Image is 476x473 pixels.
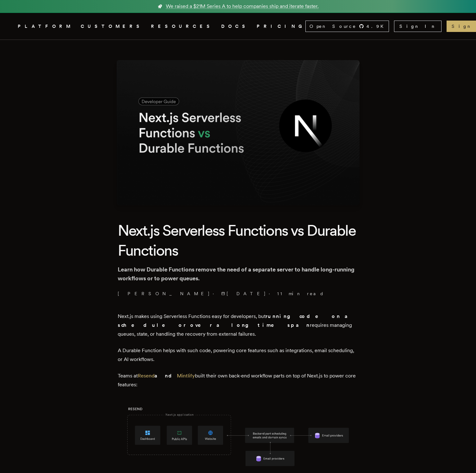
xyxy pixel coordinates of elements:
[394,21,442,32] a: Sign In
[18,22,73,30] button: PLATFORM
[221,22,249,30] a: DOCS
[166,3,319,10] span: We raised a $21M Series A to help companies ship and iterate faster.
[138,373,195,379] strong: and
[257,22,305,30] a: PRICING
[138,373,154,379] a: Resend
[118,371,358,389] p: Teams at built their own back-end workflow parts on top of Next.js to power core features:
[118,346,358,364] p: A Durable Function helps with such code, powering core features such as integrations, email sched...
[151,22,214,30] button: RESOURCES
[118,312,358,339] p: Next.js makes using Serverless Functions easy for developers, but requires managing queues, state...
[118,290,210,297] a: [PERSON_NAME]
[118,313,355,328] strong: running code on a schedule or over a long time span
[310,23,356,29] span: Open Source
[116,60,360,205] img: Featured image for Next.js Serverless Functions vs Durable Functions blog post
[118,221,358,260] h1: Next.js Serverless Functions vs Durable Functions
[221,290,266,297] span: [DATE]
[177,373,195,379] a: Mintlify
[118,265,358,283] p: Learn how Durable Functions remove the need of a separate server to handle long-running workflows...
[118,290,358,297] p: · ·
[81,22,143,30] a: CUSTOMERS
[366,23,387,29] span: 4.9 K
[277,290,324,297] span: 11 min read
